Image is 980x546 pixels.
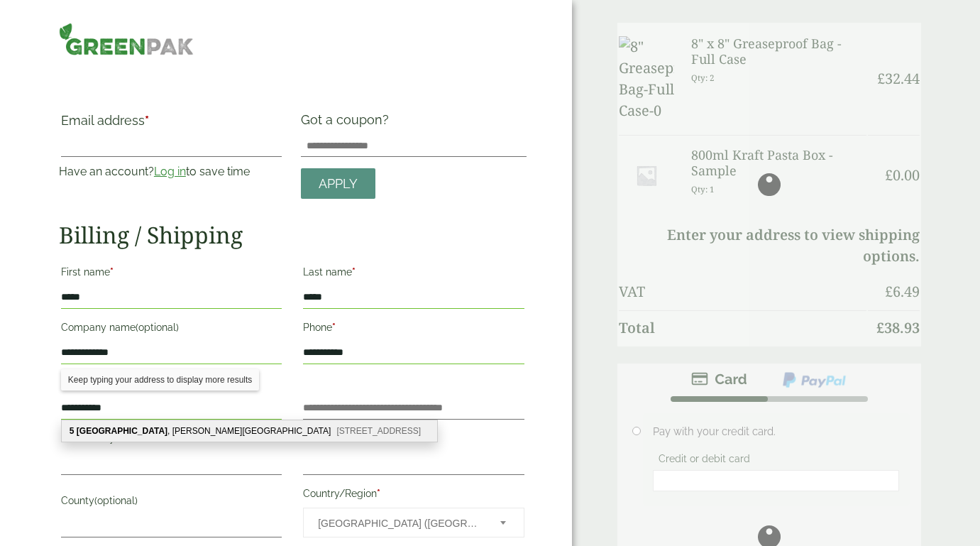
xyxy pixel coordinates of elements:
[70,426,167,436] b: 5 [GEOGRAPHIC_DATA]
[301,168,375,199] a: Apply
[61,317,282,342] label: Company name
[62,420,437,442] div: 5 Beanwood Park, Codrington Road
[59,222,527,249] h2: Billing / Shipping
[59,23,194,55] img: GreenPak Supplies
[377,488,380,499] abbr: required
[94,495,138,506] span: (optional)
[59,163,284,180] p: Have an account? to save time
[319,176,358,192] span: Apply
[61,491,282,515] label: County
[318,508,480,538] span: United Kingdom (UK)
[303,317,524,342] label: Phone
[352,266,356,278] abbr: required
[332,322,336,333] abbr: required
[110,266,114,278] abbr: required
[303,508,524,537] span: Country/Region
[303,262,524,286] label: Last name
[301,112,395,134] label: Got a coupon?
[61,114,282,134] label: Email address
[61,262,282,286] label: First name
[61,369,259,391] div: Keep typing your address to display more results
[145,113,149,128] abbr: required
[303,484,524,508] label: Country/Region
[336,426,421,436] span: [STREET_ADDRESS]
[154,165,186,178] a: Log in
[136,322,179,333] span: (optional)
